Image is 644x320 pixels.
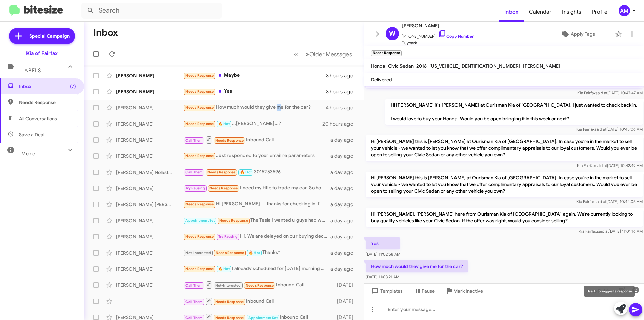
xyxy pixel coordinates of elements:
[416,63,427,69] span: 2016
[183,120,322,128] div: ...[PERSON_NAME]...?
[93,27,118,38] h1: Inbox
[579,229,643,234] span: Kia Fairfax [DATE] 11:01:16 AM
[557,2,587,22] a: Insights
[26,50,58,57] div: Kia of Fairfax
[116,88,183,95] div: [PERSON_NAME]
[330,233,359,240] div: a day ago
[290,47,356,61] nav: Page navigation example
[185,138,203,143] span: Call Them
[370,285,403,297] span: Templates
[248,316,278,320] span: Appointment Set
[523,63,560,69] span: [PERSON_NAME]
[116,201,183,208] div: [PERSON_NAME] [PERSON_NAME]
[306,50,309,58] span: »
[183,152,330,160] div: Just responded to your email re parameters
[330,249,359,256] div: a day ago
[185,234,214,239] span: Needs Response
[183,184,330,192] div: I need my title to trade my car. So hopefully next week
[422,285,435,297] span: Pause
[218,267,230,271] span: 🔥 Hot
[183,200,330,208] div: Hi [PERSON_NAME] — thanks for checking in. I’m interested in the [DATE] Hybrid but I prefer to re...
[219,218,248,223] span: Needs Response
[330,217,359,224] div: a day ago
[116,72,183,79] div: [PERSON_NAME]
[330,201,359,208] div: a day ago
[116,169,183,176] div: [PERSON_NAME] Nolastname122222960
[185,170,203,174] span: Call Them
[389,28,396,39] span: W
[185,105,214,110] span: Needs Response
[207,170,236,174] span: Needs Response
[499,2,524,22] a: Inbox
[185,218,215,223] span: Appointment Set
[185,122,214,126] span: Needs Response
[116,121,183,127] div: [PERSON_NAME]
[185,154,214,158] span: Needs Response
[371,63,385,69] span: Honda
[215,138,244,143] span: Needs Response
[619,5,630,16] div: AM
[330,137,359,143] div: a day ago
[215,300,244,304] span: Needs Response
[185,186,205,190] span: Try Pausing
[597,229,609,234] span: said at
[577,163,643,168] span: Kia Fairfax [DATE] 10:42:49 AM
[185,89,214,94] span: Needs Response
[330,153,359,159] div: a day ago
[209,186,238,190] span: Needs Response
[116,153,183,159] div: [PERSON_NAME]
[215,316,244,320] span: Needs Response
[183,249,330,257] div: Thanks*
[185,202,214,207] span: Needs Response
[215,283,241,288] span: Not-Interested
[385,99,643,125] p: Hi [PERSON_NAME] it's [PERSON_NAME] at Ourisman Kia of [GEOGRAPHIC_DATA]. I just wanted to check ...
[116,249,183,256] div: [PERSON_NAME]
[366,208,643,227] p: Hi [PERSON_NAME]. [PERSON_NAME] here from Ourisman Kia of [GEOGRAPHIC_DATA] again. We’re currentl...
[402,21,474,30] span: [PERSON_NAME]
[330,266,359,272] div: a day ago
[334,298,359,305] div: [DATE]
[116,185,183,192] div: [PERSON_NAME]
[29,33,70,39] span: Special Campaign
[183,104,326,111] div: How much would they give me for the car?
[183,136,330,144] div: Inbound Call
[366,274,399,279] span: [DATE] 11:03:21 AM
[116,266,183,272] div: [PERSON_NAME]
[183,265,330,273] div: I already scheduled for [DATE] morning with [PERSON_NAME]
[116,233,183,240] div: [PERSON_NAME]
[185,300,203,304] span: Call Them
[366,252,400,257] span: [DATE] 11:02:58 AM
[524,2,557,22] a: Calendar
[587,2,613,22] a: Profile
[218,122,230,126] span: 🔥 Hot
[21,151,35,157] span: More
[595,127,606,132] span: said at
[183,88,326,95] div: Yes
[330,169,359,176] div: a day ago
[584,286,635,297] div: Use AI to suggest a response
[183,297,334,305] div: Inbound Call
[70,83,76,90] span: (7)
[19,83,76,90] span: Inbox
[595,163,607,168] span: said at
[19,115,57,122] span: All Conversations
[216,250,244,255] span: Needs Response
[9,28,75,44] a: Special Campaign
[185,283,203,288] span: Call Them
[19,131,44,138] span: Save a Deal
[326,104,359,111] div: 4 hours ago
[246,283,274,288] span: Needs Response
[183,233,330,240] div: Hi, We are delayed on our buying decision as the boys are not going to be back until end of Octob...
[183,281,334,289] div: Inbound Call
[576,127,643,132] span: Kia Fairfax [DATE] 10:45:06 AM
[294,50,298,58] span: «
[290,47,302,61] button: Previous
[116,282,183,288] div: [PERSON_NAME]
[402,40,474,46] span: Buyback
[366,135,643,161] p: Hi [PERSON_NAME] this is [PERSON_NAME] at Ourisman Kia of [GEOGRAPHIC_DATA]. In case you're in th...
[309,51,352,58] span: Older Messages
